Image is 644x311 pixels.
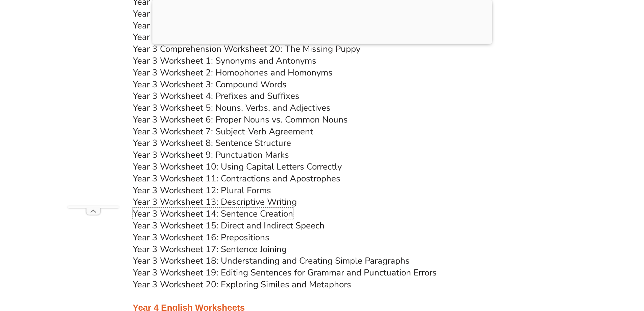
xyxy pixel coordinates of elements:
a: Year 3 Worksheet 7: Subject-Verb Agreement [133,126,313,137]
a: Year 3 Worksheet 16: Prepositions [133,231,269,243]
a: Year 3 Comprehension Worksheet 17: The Brave Little Turtle [133,8,374,20]
a: Year 3 Worksheet 19: Editing Sentences for Grammar and Punctuation Errors [133,267,437,279]
a: Year 3 Worksheet 13: Descriptive Writing [133,196,297,208]
a: Year 3 Worksheet 18: Understanding and Creating Simple Paragraphs [133,255,410,267]
a: Year 3 Worksheet 20: Exploring Similes and Metaphors [133,279,351,290]
a: Year 3 Worksheet 11: Contractions and Apostrophes [133,173,340,184]
a: Year 3 Comprehension Worksheet 20: The Missing Puppy [133,43,360,55]
a: Year 3 Worksheet 9: Punctuation Marks [133,149,289,161]
a: Year 3 Worksheet 4: Prefixes and Suffixes [133,90,300,102]
a: Year 3 Comprehension Worksheet 19: The Talking Tree [133,31,351,43]
a: Year 3 Worksheet 8: Sentence Structure [133,137,291,149]
iframe: Advertisement [68,16,119,206]
a: Year 3 Worksheet 6: Proper Nouns vs. Common Nouns [133,114,348,126]
a: Year 3 Comprehension Worksheet 18: The Curious Robot [133,20,358,31]
a: Year 3 Worksheet 10: Using Capital Letters Correctly [133,161,342,173]
a: Year 3 Worksheet 17: Sentence Joining [133,243,287,255]
a: Year 3 Worksheet 14: Sentence Creation [133,208,293,220]
a: Year 3 Worksheet 1: Synonyms and Antonyms [133,55,316,67]
a: Year 3 Worksheet 3: Compound Words [133,79,287,90]
iframe: Chat Widget [531,235,644,311]
a: Year 3 Worksheet 5: Nouns, Verbs, and Adjectives [133,102,331,114]
a: Year 3 Worksheet 12: Plural Forms [133,184,271,196]
a: Year 3 Worksheet 2: Homophones and Homonyms [133,67,333,79]
a: Year 3 Worksheet 15: Direct and Indirect Speech [133,220,325,231]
